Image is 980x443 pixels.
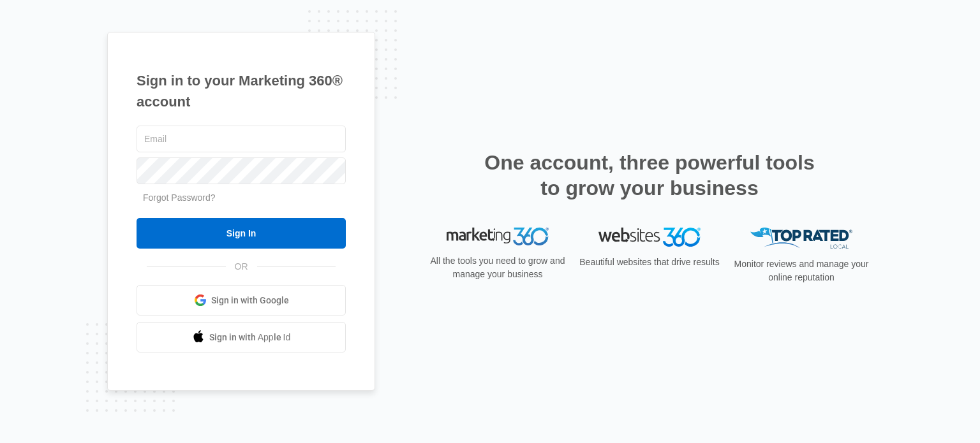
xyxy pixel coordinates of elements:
input: Sign In [137,218,346,249]
p: Monitor reviews and manage your online reputation [730,258,873,284]
p: All the tools you need to grow and manage your business [426,254,569,281]
img: Marketing 360 [447,228,549,245]
a: Forgot Password? [143,192,216,203]
img: Websites 360 [598,228,701,246]
span: Sign in with Apple Id [209,331,291,344]
span: OR [226,260,257,273]
a: Sign in with Google [137,285,346,316]
span: Sign in with Google [211,294,289,307]
a: Sign in with Apple Id [137,322,346,352]
img: Top Rated Local [750,228,852,249]
input: Email [137,126,346,152]
h2: One account, three powerful tools to grow your business [480,150,819,201]
p: Beautiful websites that drive results [578,256,721,269]
h1: Sign in to your Marketing 360® account [137,70,346,112]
